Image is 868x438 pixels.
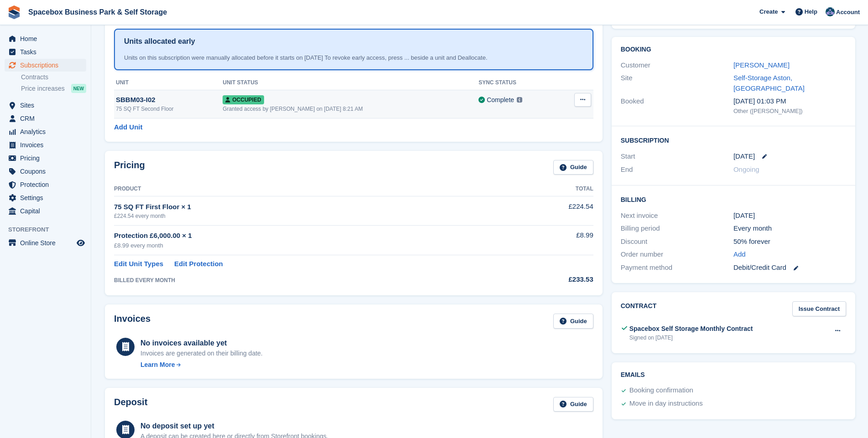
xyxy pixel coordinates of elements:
a: menu [5,125,86,138]
span: Online Store [20,237,75,249]
div: Order number [621,249,733,260]
div: Spacebox Self Storage Monthly Contract [629,324,753,334]
a: Contracts [21,73,86,82]
div: End [621,165,733,175]
a: menu [5,32,86,45]
div: Debit/Credit Card [733,263,846,273]
span: Account [836,8,860,17]
div: £224.54 every month [114,212,504,220]
span: Ongoing [733,165,759,173]
img: stora-icon-8386f47178a22dfd0bd8f6a31ec36ba5ce8667c1dd55bd0f319d3a0aa187defe.svg [7,5,21,19]
div: Invoices are generated on their billing date. [140,349,263,358]
span: Settings [20,191,75,204]
h2: Booking [621,46,846,53]
img: Daud [826,7,835,16]
a: Guide [553,314,593,329]
a: Preview store [75,237,86,248]
th: Product [114,182,504,196]
a: Price increases NEW [21,83,86,93]
div: NEW [71,84,86,93]
div: Booked [621,96,733,115]
span: Help [805,7,817,16]
a: Self-Storage Aston, [GEOGRAPHIC_DATA] [733,74,805,92]
div: Complete [487,95,514,105]
div: Signed on [DATE] [629,334,753,342]
th: Unit [114,76,223,90]
div: 75 SQ FT Second Floor [116,105,223,113]
h2: Contract [621,301,657,316]
div: 75 SQ FT First Floor × 1 [114,202,504,212]
a: Guide [553,397,593,412]
div: [DATE] [733,211,846,221]
h2: Billing [621,195,846,204]
span: Coupons [20,165,75,178]
div: Protection £6,000.00 × 1 [114,231,504,241]
span: Price increases [21,84,65,93]
div: Other ([PERSON_NAME]) [733,107,846,116]
span: Home [20,32,75,45]
a: menu [5,237,86,249]
a: menu [5,178,86,191]
span: Capital [20,205,75,217]
div: Booking confirmation [629,385,693,396]
a: menu [5,46,86,58]
div: BILLED EVERY MONTH [114,276,504,284]
span: Protection [20,178,75,191]
a: menu [5,191,86,204]
th: Total [504,182,593,196]
div: Site [621,73,733,93]
a: Edit Protection [174,259,223,269]
a: menu [5,165,86,178]
h2: Pricing [114,160,145,175]
div: Discount [621,237,733,247]
div: Start [621,151,733,162]
div: £8.99 every month [114,241,504,250]
div: Granted access by [PERSON_NAME] on [DATE] 8:21 AM [223,105,478,113]
div: No invoices available yet [140,338,263,349]
div: Payment method [621,263,733,273]
a: [PERSON_NAME] [733,61,790,69]
td: £224.54 [504,196,593,225]
span: Sites [20,99,75,112]
span: Pricing [20,152,75,165]
div: Move in day instructions [629,398,703,409]
span: Subscriptions [20,59,75,72]
a: menu [5,152,86,165]
a: Add [733,249,746,260]
h2: Invoices [114,314,151,329]
span: Tasks [20,46,75,58]
div: £233.53 [504,274,593,285]
time: 2025-09-08 00:00:00 UTC [733,151,755,162]
div: Learn More [140,360,175,370]
th: Unit Status [223,76,478,90]
a: Guide [553,160,593,175]
a: Learn More [140,360,263,370]
div: [DATE] 01:03 PM [733,96,846,107]
td: £8.99 [504,225,593,255]
h2: Deposit [114,397,147,412]
span: Storefront [8,225,91,234]
th: Sync Status [478,76,558,90]
div: Units on this subscription were manually allocated before it starts on [DATE] To revoke early acc... [124,53,583,62]
div: No deposit set up yet [140,421,328,432]
a: Edit Unit Types [114,259,163,269]
div: SBBM03-I02 [116,95,223,105]
div: Every month [733,223,846,234]
div: Billing period [621,223,733,234]
a: menu [5,99,86,112]
h2: Emails [621,371,846,379]
a: menu [5,112,86,125]
div: Customer [621,60,733,71]
h1: Units allocated early [124,36,195,47]
span: Occupied [223,95,264,104]
span: Analytics [20,125,75,138]
a: Spacebox Business Park & Self Storage [25,5,171,20]
div: Next invoice [621,211,733,221]
img: icon-info-grey-7440780725fd019a000dd9b08b2336e03edf1995a4989e88bcd33f0948082b44.svg [517,97,522,103]
span: Create [759,7,778,16]
div: 50% forever [733,237,846,247]
a: menu [5,59,86,72]
a: menu [5,139,86,151]
a: menu [5,205,86,217]
span: CRM [20,112,75,125]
